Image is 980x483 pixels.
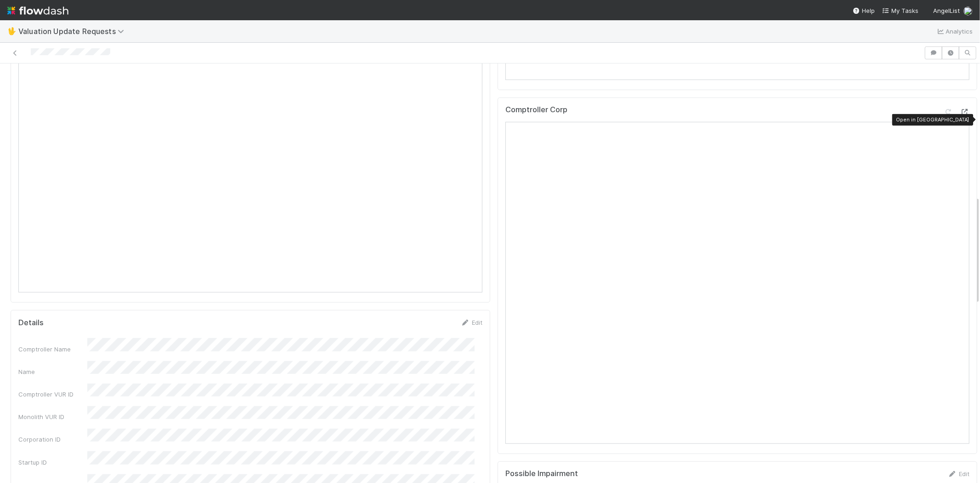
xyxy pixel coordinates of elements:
div: Help [853,6,875,15]
img: avatar_5106bb14-94e9-4897-80de-6ae81081f36d.png [963,6,973,16]
div: Comptroller VUR ID [18,390,87,399]
h5: Possible Impairment [505,469,578,478]
div: Startup ID [18,458,87,467]
h5: Details [18,318,44,328]
a: Analytics [936,26,973,37]
a: My Tasks [882,6,918,15]
div: Comptroller Name [18,345,87,354]
span: AngelList [933,7,960,14]
span: 🖖 [7,27,17,35]
a: Edit [948,470,969,477]
span: Valuation Update Requests [18,27,129,36]
span: My Tasks [882,7,918,14]
a: Edit [461,319,482,326]
div: Corporation ID [18,435,87,444]
h5: Comptroller Corp [505,105,567,115]
div: Monolith VUR ID [18,412,87,421]
img: logo-inverted-e16ddd16eac7371096b0.svg [7,3,68,18]
div: Name [18,367,87,376]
